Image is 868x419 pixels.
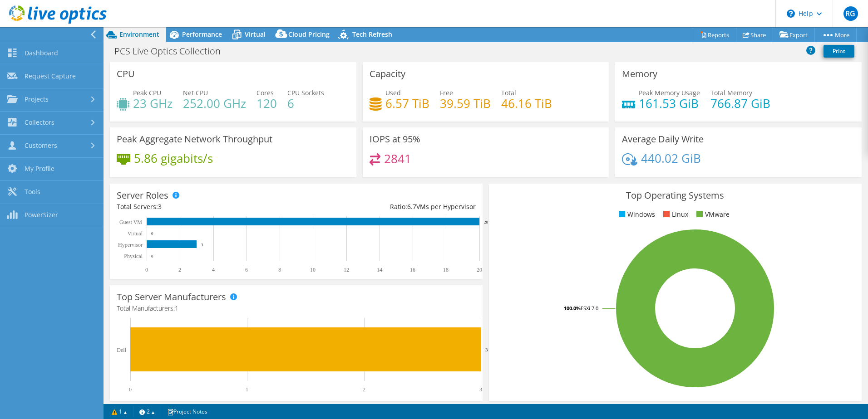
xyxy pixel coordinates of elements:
[183,98,246,108] h4: 252.00 GHz
[134,153,213,163] h4: 5.86 gigabits/s
[370,69,405,79] h3: Capacity
[443,267,449,273] text: 18
[639,88,700,97] span: Peak Memory Usage
[736,28,773,42] a: Share
[581,305,598,312] tspan: ESXi 7.0
[117,202,296,212] div: Total Servers:
[564,305,581,312] tspan: 100.0%
[133,98,173,108] h4: 23 GHz
[158,202,162,211] span: 3
[344,267,349,273] text: 12
[501,88,516,97] span: Total
[246,386,248,393] text: 1
[118,242,143,248] text: Hypervisor
[105,406,133,417] a: 1
[178,267,181,273] text: 2
[182,30,222,39] span: Performance
[622,134,704,144] h3: Average Daily Write
[310,267,316,273] text: 10
[110,46,235,56] h1: PCS Live Optics Collection
[256,98,277,108] h4: 120
[287,88,324,97] span: CPU Sockets
[124,253,143,259] text: Physical
[661,209,688,219] li: Linux
[710,98,770,108] h4: 766.87 GiB
[133,406,161,417] a: 2
[440,88,453,97] span: Free
[288,30,330,39] span: Cloud Pricing
[496,190,855,200] h3: Top Operating Systems
[773,28,815,42] a: Export
[352,30,392,39] span: Tech Refresh
[117,190,168,200] h3: Server Roles
[440,98,491,108] h4: 39.59 TiB
[119,219,142,225] text: Guest VM
[843,6,858,21] span: RG
[151,231,153,236] text: 0
[278,267,281,273] text: 8
[245,30,266,39] span: Virtual
[151,254,153,258] text: 0
[287,98,324,108] h4: 6
[384,154,411,164] h4: 2841
[245,267,248,273] text: 6
[639,98,700,108] h4: 161.53 GiB
[616,209,655,219] li: Windows
[296,202,475,212] div: Ratio: VMs per Hypervisor
[479,386,482,393] text: 3
[710,88,752,97] span: Total Memory
[377,267,382,273] text: 14
[484,220,488,224] text: 20
[117,303,476,313] h4: Total Manufacturers:
[201,243,203,247] text: 3
[117,69,135,79] h3: CPU
[622,69,657,79] h3: Memory
[407,202,416,211] span: 6.7
[501,98,552,108] h4: 46.16 TiB
[145,267,148,273] text: 0
[814,28,857,42] a: More
[385,98,429,108] h4: 6.57 TiB
[117,347,126,353] text: Dell
[175,304,178,312] span: 1
[183,88,208,97] span: Net CPU
[641,153,701,163] h4: 440.02 GiB
[693,28,736,42] a: Reports
[694,209,730,219] li: VMware
[119,30,159,39] span: Environment
[787,10,795,18] svg: \n
[477,267,482,273] text: 20
[161,406,214,417] a: Project Notes
[128,230,143,237] text: Virtual
[385,88,401,97] span: Used
[363,386,365,393] text: 2
[410,267,415,273] text: 16
[133,88,161,97] span: Peak CPU
[824,45,854,58] a: Print
[117,134,272,144] h3: Peak Aggregate Network Throughput
[129,386,132,393] text: 0
[256,88,274,97] span: Cores
[370,134,420,144] h3: IOPS at 95%
[212,267,215,273] text: 4
[117,292,226,302] h3: Top Server Manufacturers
